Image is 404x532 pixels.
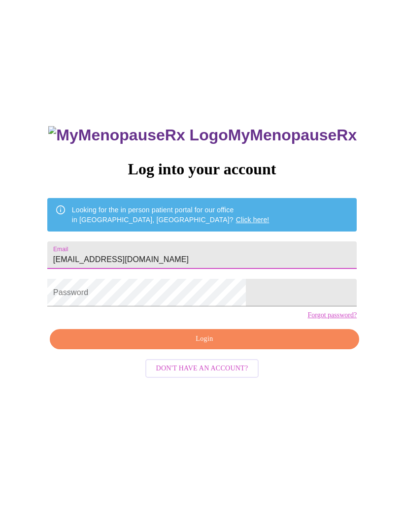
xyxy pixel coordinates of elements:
[156,363,248,375] span: Don't have an account?
[48,126,228,144] img: MyMenopauseRx Logo
[143,363,262,371] a: Don't have an account?
[236,216,269,224] a: Click here!
[307,311,357,319] a: Forgot password?
[50,329,359,349] button: Login
[61,333,348,345] span: Login
[48,126,357,144] h3: MyMenopauseRx
[145,359,259,378] button: Don't have an account?
[47,160,357,178] h3: Log into your account
[72,201,269,229] div: Looking for the in person patient portal for our office in [GEOGRAPHIC_DATA], [GEOGRAPHIC_DATA]?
